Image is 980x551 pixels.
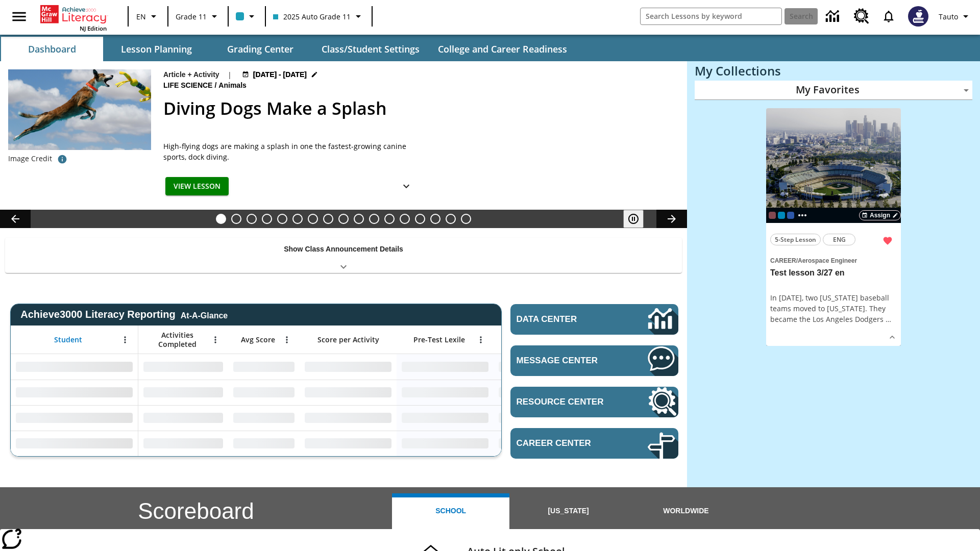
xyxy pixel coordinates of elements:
[798,257,857,264] span: Aerospace Engineer
[494,431,591,456] div: No Data,
[40,3,107,32] div: Home
[208,332,223,347] button: Open Menu
[163,80,214,91] span: Life Science
[494,405,591,431] div: No Data,
[770,255,897,266] span: Topic: Career/Aerospace Engineer
[163,69,219,80] p: Article + Activity
[494,380,591,405] div: No Data,
[656,210,687,228] button: Lesson carousel, Next
[859,210,901,220] button: Assign Choose Dates
[163,141,419,162] div: High-flying dogs are making a splash in one the fastest-growing canine sports, dock diving.
[446,214,456,224] button: Slide 16 Point of View
[473,332,488,347] button: Open Menu
[218,80,248,91] span: Animals
[323,214,333,224] button: Slide 8 Attack of the Terrifying Tomatoes
[848,3,875,30] a: Resource Center, Will open in new tab
[253,69,307,80] span: [DATE] - [DATE]
[1,37,103,61] button: Dashboard
[317,335,379,344] span: Score per Activity
[770,292,897,324] div: In [DATE], two [US_STATE] baseball teams moved to [US_STATE]. They became the Los Angeles Dodgers
[494,354,591,380] div: No Data,
[902,3,935,30] button: Select a new avatar
[273,11,351,22] span: 2025 Auto Grade 11
[695,81,972,100] div: My Favorites
[766,108,901,346] div: lesson details
[209,37,311,61] button: Grading Center
[623,210,654,228] div: Pause
[313,37,428,61] button: Class/Student Settings
[875,3,902,30] a: Notifications
[52,150,72,168] button: Image credit: Gloria Anderson/Alamy Stock Photo
[80,24,107,32] span: NJ Edition
[292,214,303,224] button: Slide 6 The Last Homesteaders
[770,268,897,279] h3: Test lesson 3/27 en
[517,397,617,407] span: Resource Center
[4,2,34,32] button: Open side menu
[176,11,207,22] span: Grade 11
[105,37,207,61] button: Lesson Planning
[228,431,300,456] div: No Data,
[787,212,794,219] div: OL 2025 Auto Grade 7
[517,438,617,448] span: Career Center
[5,238,682,273] div: Show Class Announcement Details
[878,232,897,250] button: Remove from Favorites
[796,257,798,264] span: /
[641,8,781,24] input: search field
[354,214,364,224] button: Slide 10 The Invasion of the Free CD
[778,212,785,219] div: 205 Auto Grade 11
[885,330,900,345] button: Show Details
[117,332,133,347] button: Open Menu
[163,95,675,121] h2: Diving Dogs Make a Splash
[284,244,403,255] p: Show Class Announcement Details
[396,177,416,196] button: Show Details
[262,214,272,224] button: Slide 4 Dirty Jobs Kids Had To Do
[132,7,164,26] button: Language: EN, Select a language
[510,345,678,376] a: Message Center
[232,7,262,26] button: Class color is light blue. Change class color
[392,493,509,529] button: School
[269,7,369,26] button: Class: 2025 Auto Grade 11, Select your class
[775,234,816,245] span: 5-Step Lesson
[769,212,776,219] div: OL 2025 Auto Grade 12
[247,214,257,224] button: Slide 3 Do You Want Fries With That?
[216,214,226,224] button: Slide 1 Diving Dogs Make a Splash
[277,214,287,224] button: Slide 5 Cars of the Future?
[143,331,211,349] span: Activities Completed
[228,405,300,431] div: No Data,
[228,354,300,380] div: No Data,
[400,214,410,224] button: Slide 13 Career Lesson
[510,304,678,335] a: Data Center
[8,154,52,164] p: Image Credit
[770,257,796,264] span: Career
[8,69,151,150] img: A dog is jumping high in the air in an attempt to grab a yellow toy with its mouth.
[695,64,972,78] h3: My Collections
[369,214,379,224] button: Slide 11 Mixed Practice: Citing Evidence
[820,3,848,31] a: Data Center
[461,214,471,224] button: Slide 17 The Constitution's Balancing Act
[338,214,349,224] button: Slide 9 Fashion Forward in Ancient Rome
[770,234,821,245] button: 5-Step Lesson
[165,177,229,196] button: View Lesson
[627,493,745,529] button: Worldwide
[833,234,846,245] span: ENG
[138,431,228,456] div: No Data,
[908,6,928,27] img: Avatar
[171,7,225,26] button: Grade: Grade 11, Select a grade
[935,7,976,26] button: Profile/Settings
[181,309,228,320] div: At-A-Glance
[214,81,216,89] span: /
[623,210,644,228] button: Pause
[138,380,228,405] div: No Data,
[241,335,275,344] span: Avg Score
[54,335,82,344] span: Student
[136,11,146,22] span: EN
[138,405,228,431] div: No Data,
[430,214,440,224] button: Slide 15 Hooray for Constitution Day!
[796,209,808,221] button: Show more classes
[415,214,425,224] button: Slide 14 Between Two Worlds
[517,356,617,366] span: Message Center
